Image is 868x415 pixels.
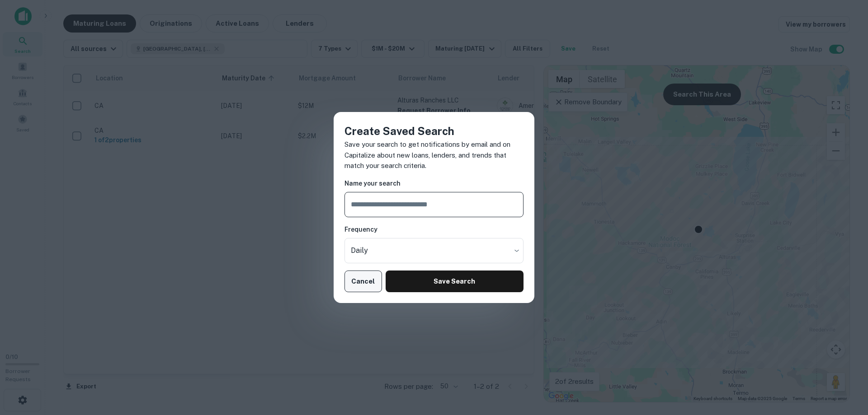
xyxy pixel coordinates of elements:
div: Without label [344,238,524,263]
h6: Frequency [344,224,524,234]
h6: Name your search [344,178,524,188]
iframe: Chat Widget [823,343,868,386]
button: Save Search [386,270,524,292]
h4: Create Saved Search [344,123,524,139]
button: Cancel [344,270,382,292]
p: Save your search to get notifications by email and on Capitalize about new loans, lenders, and tr... [344,139,524,171]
